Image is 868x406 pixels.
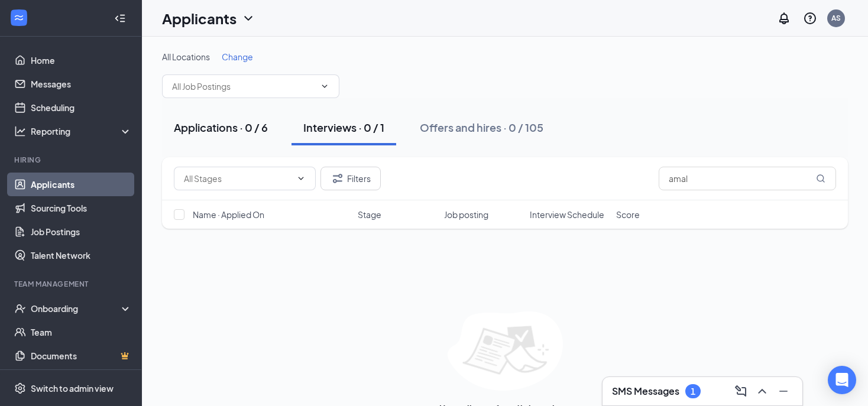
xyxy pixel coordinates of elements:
a: Job Postings [31,220,132,243]
a: Sourcing Tools [31,196,132,220]
div: Interviews · 0 / 1 [303,120,384,135]
span: All Locations [162,51,210,62]
button: ChevronUp [753,382,772,401]
a: SurveysCrown [31,368,132,391]
div: Offers and hires · 0 / 105 [420,120,543,135]
svg: WorkstreamLogo [13,12,25,24]
span: Stage [358,209,381,220]
svg: Filter [331,171,345,186]
svg: ChevronUp [755,384,769,398]
div: Open Intercom Messenger [828,366,856,394]
a: Messages [31,72,132,96]
svg: Minimize [776,384,791,398]
svg: ChevronDown [241,11,255,25]
a: Applicants [31,173,132,196]
a: Home [31,48,132,72]
svg: UserCheck [14,303,26,314]
svg: QuestionInfo [803,11,817,25]
svg: ChevronDown [320,82,329,91]
a: Team [31,320,132,344]
h3: SMS Messages [612,385,679,398]
svg: Notifications [777,11,791,25]
button: Filter Filters [320,167,381,190]
div: Applications · 0 / 6 [174,120,268,135]
div: Switch to admin view [31,382,114,394]
input: All Stages [184,172,292,185]
div: Onboarding [31,303,122,314]
button: ComposeMessage [731,382,750,401]
span: Score [616,209,640,220]
svg: Analysis [14,125,26,137]
input: Search in interviews [659,167,836,190]
a: Scheduling [31,96,132,119]
span: Name · Applied On [193,209,264,220]
div: Team Management [14,279,129,289]
img: empty-state [448,311,563,391]
a: DocumentsCrown [31,344,132,368]
a: Talent Network [31,243,132,267]
button: Minimize [774,382,793,401]
div: AS [831,13,841,23]
svg: ChevronDown [296,174,306,183]
svg: ComposeMessage [734,384,748,398]
span: Job posting [444,209,488,220]
h1: Applicants [162,8,237,28]
div: Hiring [14,155,129,165]
div: Reporting [31,125,132,137]
svg: MagnifyingGlass [816,174,825,183]
input: All Job Postings [172,80,315,93]
span: Interview Schedule [530,209,604,220]
svg: Settings [14,382,26,394]
svg: Collapse [114,12,126,24]
span: Change [222,51,253,62]
div: 1 [691,386,695,397]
